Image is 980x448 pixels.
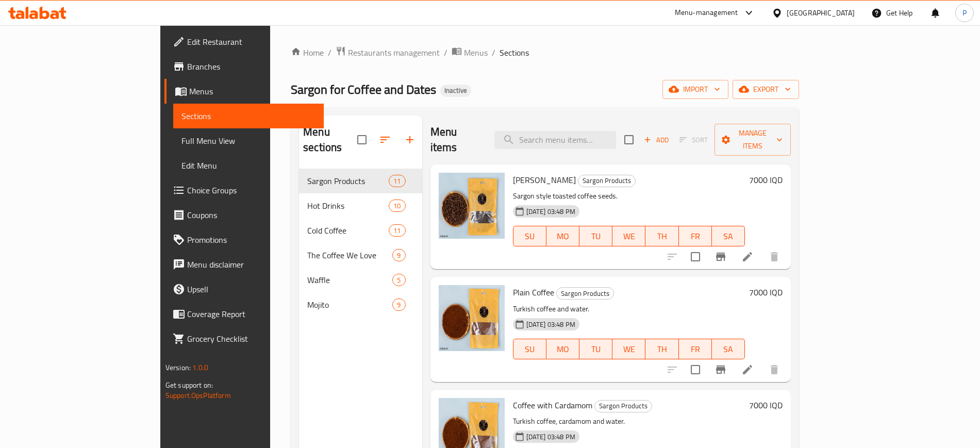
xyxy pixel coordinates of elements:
[164,178,324,203] a: Choice Groups
[650,229,674,244] span: TH
[299,218,422,243] div: Cold Coffee11
[187,184,315,196] span: Choice Groups
[551,229,575,244] span: MO
[612,226,645,246] button: WE
[513,339,546,359] button: SU
[741,83,791,96] span: export
[741,251,754,263] a: Edit menu item
[307,200,389,212] span: Hot Drinks
[518,342,542,357] span: SU
[430,124,482,155] h2: Menu items
[187,60,315,73] span: Branches
[595,400,652,412] span: Sargon Products
[307,175,389,187] span: Sargon Products
[164,54,324,79] a: Branches
[393,251,405,260] span: 9
[439,285,505,351] img: Plain Coffee
[173,128,324,153] a: Full Menu View
[642,134,670,146] span: Add
[164,203,324,227] a: Coupons
[165,389,231,402] a: Support.OpsPlatform
[291,46,799,59] nav: breadcrumb
[579,226,612,246] button: TU
[392,249,405,261] div: items
[299,164,422,321] nav: Menu sections
[578,175,635,187] span: Sargon Products
[551,342,575,357] span: MO
[640,132,673,148] button: Add
[164,227,324,252] a: Promotions
[299,193,422,218] div: Hot Drinks10
[522,432,579,442] span: [DATE] 03:48 PM
[546,339,579,359] button: MO
[683,342,708,357] span: FR
[749,173,783,187] h6: 7000 IQD
[348,46,440,59] span: Restaurants management
[683,229,708,244] span: FR
[723,127,783,153] span: Manage items
[389,176,405,186] span: 11
[494,131,616,149] input: search
[962,7,967,19] span: P
[513,172,576,188] span: [PERSON_NAME]
[617,229,641,244] span: WE
[389,226,405,236] span: 11
[513,415,745,428] p: Turkish coffee, cardamom and water.
[389,224,405,237] div: items
[187,209,315,221] span: Coupons
[187,36,315,48] span: Edit Restaurant
[685,246,706,268] span: Select to update
[393,300,405,310] span: 9
[513,226,546,246] button: SU
[762,244,787,269] button: delete
[452,46,488,59] a: Menus
[165,378,213,392] span: Get support on:
[307,274,392,286] span: Waffle
[393,275,405,285] span: 5
[165,361,191,374] span: Version:
[546,226,579,246] button: MO
[187,283,315,295] span: Upsell
[181,110,315,122] span: Sections
[164,79,324,104] a: Menus
[492,46,495,59] li: /
[397,127,422,152] button: Add section
[749,285,783,300] h6: 7000 IQD
[299,292,422,317] div: Mojito9
[164,277,324,302] a: Upsell
[594,400,652,412] div: Sargon Products
[708,244,733,269] button: Branch-specific-item
[299,243,422,268] div: The Coffee We Love9
[522,320,579,329] span: [DATE] 03:48 PM
[173,104,324,128] a: Sections
[464,46,488,59] span: Menus
[187,308,315,320] span: Coverage Report
[164,29,324,54] a: Edit Restaurant
[307,249,392,261] span: The Coffee We Love
[164,326,324,351] a: Grocery Checklist
[299,268,422,292] div: Waffle5
[392,274,405,286] div: items
[578,175,636,187] div: Sargon Products
[373,127,397,152] span: Sort sections
[640,132,673,148] span: Add item
[671,83,720,96] span: import
[513,190,745,203] p: Sargon style toasted coffee seeds.
[173,153,324,178] a: Edit Menu
[440,86,471,95] span: Inactive
[716,229,741,244] span: SA
[518,229,542,244] span: SU
[307,298,392,311] span: Mojito
[328,46,331,59] li: /
[584,342,608,357] span: TU
[522,207,579,217] span: [DATE] 03:48 PM
[715,124,791,156] button: Manage items
[685,359,706,380] span: Select to update
[708,357,733,382] button: Branch-specific-item
[716,342,741,357] span: SA
[389,200,405,212] div: items
[617,342,641,357] span: WE
[439,173,505,239] img: Ben Sargon
[187,333,315,345] span: Grocery Checklist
